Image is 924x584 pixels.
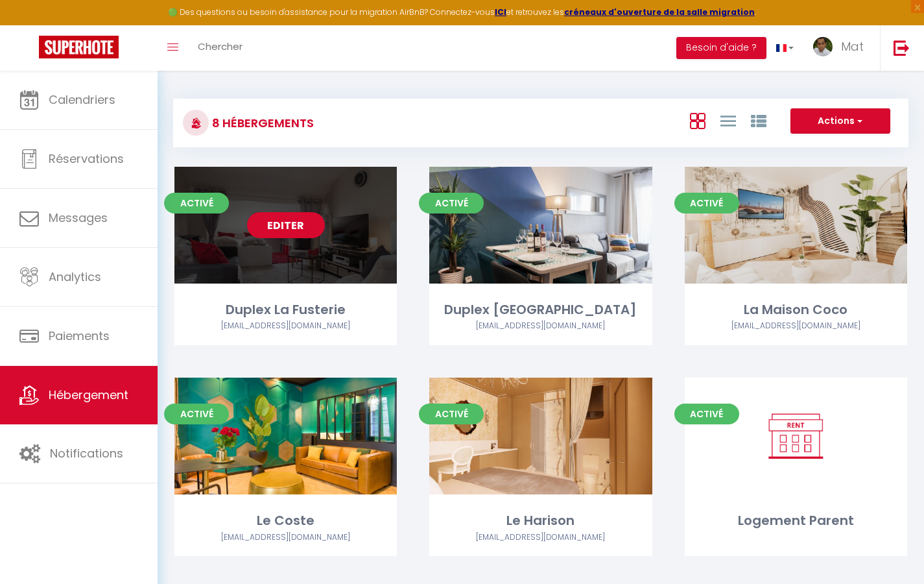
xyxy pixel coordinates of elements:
span: Mat [841,38,864,55]
img: ... [813,37,833,56]
span: Activé [419,193,484,213]
a: ... Mat [803,25,880,71]
span: Analytics [49,269,101,285]
button: Actions [790,108,890,134]
button: Ouvrir le widget de chat LiveChat [10,5,49,44]
div: Airbnb [429,320,652,332]
a: Vue en Liste [720,110,736,131]
span: Activé [419,404,484,424]
a: Vue par Groupe [751,110,766,131]
span: Réservations [49,151,124,167]
div: Airbnb [685,320,907,332]
button: Besoin d'aide ? [676,37,766,59]
div: Le Harison [429,511,652,531]
a: ICI [495,6,506,18]
h3: 8 Hébergements [209,108,314,138]
div: Logement Parent [685,511,907,531]
span: Calendriers [49,91,115,108]
span: Activé [674,404,739,424]
span: Activé [164,404,229,424]
span: Messages [49,210,108,226]
a: Vue en Box [690,110,705,131]
div: Airbnb [174,531,397,544]
span: Chercher [198,40,243,53]
img: logout [894,40,910,56]
div: Duplex [GEOGRAPHIC_DATA] [429,300,652,320]
span: Activé [674,193,739,213]
a: créneaux d'ouverture de la salle migration [564,6,755,18]
div: La Maison Coco [685,300,907,320]
a: Editer [247,212,325,238]
div: Duplex La Fusterie [174,300,397,320]
span: Hébergement [49,387,128,403]
img: Super Booking [39,36,119,58]
span: Paiements [49,328,110,344]
span: Activé [164,193,229,213]
div: Airbnb [174,320,397,332]
div: Le Coste [174,511,397,531]
div: Airbnb [429,531,652,544]
a: Chercher [188,25,252,71]
span: Notifications [50,445,123,461]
